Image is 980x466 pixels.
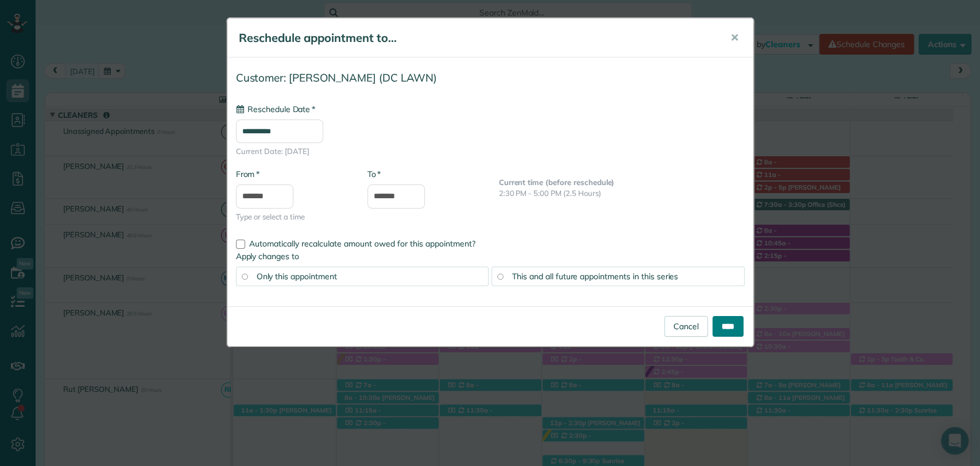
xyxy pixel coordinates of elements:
[236,103,315,115] label: Reschedule Date
[730,31,739,44] span: ✕
[499,178,615,187] b: Current time (before reschedule)
[236,168,259,180] label: From
[512,271,678,282] span: This and all future appointments in this series
[249,238,475,249] span: Automatically recalculate amount owed for this appointment?
[497,274,503,279] input: This and all future appointments in this series
[257,271,337,282] span: Only this appointment
[236,72,745,84] h4: Customer: [PERSON_NAME] (DC LAWN)
[664,316,708,337] a: Cancel
[239,30,714,46] h5: Reschedule appointment to...
[236,146,745,157] span: Current Date: [DATE]
[236,251,745,262] label: Apply changes to
[236,211,350,222] span: Type or select a time
[367,168,381,180] label: To
[499,188,745,199] p: 2:30 PM - 5:00 PM (2.5 Hours)
[242,274,247,279] input: Only this appointment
